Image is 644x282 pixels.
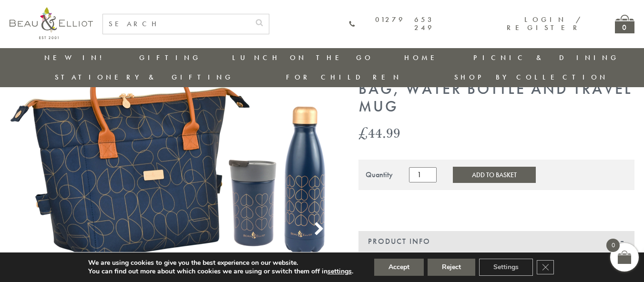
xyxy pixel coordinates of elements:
a: Login / Register [507,15,582,32]
a: Home [404,53,442,62]
a: Picnic & Dining [473,53,619,62]
a: Lunch On The Go [232,53,373,62]
p: You can find out more about which cookies we are using or switch them off in . [88,267,353,276]
a: New in! [44,53,108,62]
a: Gifting [139,53,201,62]
a: 0 [615,15,634,33]
input: SEARCH [103,14,250,34]
a: Stationery & Gifting [55,72,234,82]
input: Product quantity [409,167,437,182]
a: For Children [286,72,402,82]
img: logo [10,7,93,39]
div: Quantity [366,171,393,179]
a: 01279 653 249 [349,16,434,32]
button: Settings [479,259,533,276]
button: Accept [374,259,424,276]
iframe: Secure express checkout frame [357,196,636,219]
span: £ [358,123,368,142]
button: Reject [428,259,475,276]
img: Navy Broken-hearted Convertible Lunch Bag, Water Bottle and Travel Mug [10,45,331,263]
button: settings [327,267,352,276]
button: Close GDPR Cookie Banner [537,260,554,274]
a: Shop by collection [454,72,608,82]
p: We are using cookies to give you the best experience on our website. [88,259,353,267]
span: 0 [606,239,620,252]
button: Add to Basket [453,167,536,183]
div: Product Info [358,231,634,252]
bdi: 44.99 [358,123,400,142]
h1: Navy Broken-hearted Convertible Insulated Lunch Bag, Water Bottle and Travel Mug [358,45,634,115]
